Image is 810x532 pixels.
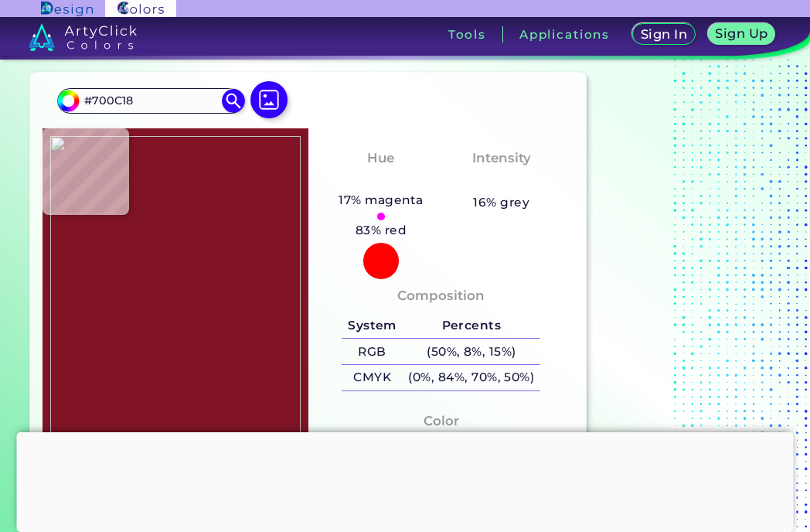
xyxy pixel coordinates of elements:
h5: Sign In [642,29,685,40]
img: icon search [222,89,245,112]
h5: (0%, 84%, 70%, 50%) [403,365,540,390]
img: ArtyClick Design logo [41,2,93,16]
h5: RGB [342,339,402,364]
h5: 17% magenta [333,190,430,210]
h4: Hue [367,147,394,169]
h3: Moderate [461,172,543,190]
img: logo_artyclick_colors_white.svg [29,23,138,51]
input: type color.. [79,90,223,111]
h5: (50%, 8%, 15%) [403,339,540,364]
h3: Tools [448,29,486,40]
h5: 16% grey [473,193,529,213]
h5: CMYK [342,365,402,390]
img: icon picture [250,81,288,118]
iframe: Advertisement [593,37,786,492]
h5: Sign Up [717,28,765,39]
h4: Color [424,410,459,432]
iframe: Advertisement [17,432,794,528]
h4: Composition [397,285,485,307]
img: 268aaaa8-2fe3-47da-84ac-2a7f22b5ce6c [50,136,301,465]
h4: Intensity [472,147,531,169]
h5: 83% red [349,220,413,240]
a: Sign In [635,25,693,45]
h5: System [342,313,402,339]
h5: Percents [403,313,540,339]
h3: Applications [519,29,610,40]
a: Sign Up [711,25,773,45]
h3: Pinkish Red [330,172,431,190]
